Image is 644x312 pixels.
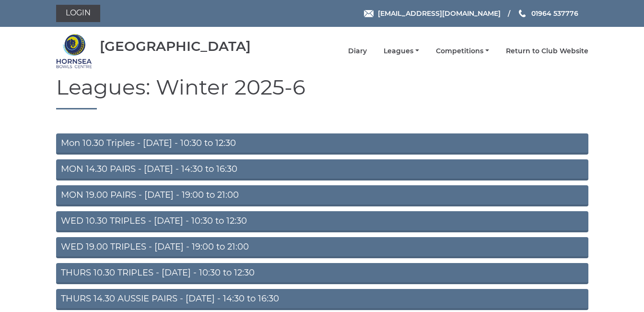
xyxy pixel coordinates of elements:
[384,47,419,56] a: Leagues
[56,289,588,310] a: THURS 14.30 AUSSIE PAIRS - [DATE] - 14:30 to 16:30
[506,47,588,56] a: Return to Club Website
[531,9,578,18] span: 01964 537776
[56,159,588,180] a: MON 14.30 PAIRS - [DATE] - 14:30 to 16:30
[378,9,501,18] span: [EMAIL_ADDRESS][DOMAIN_NAME]
[519,10,526,17] img: Phone us
[56,5,100,22] a: Login
[56,211,588,232] a: WED 10.30 TRIPLES - [DATE] - 10:30 to 12:30
[517,8,578,19] a: Phone us 01964 537776
[56,185,588,206] a: MON 19.00 PAIRS - [DATE] - 19:00 to 21:00
[436,47,489,56] a: Competitions
[56,33,92,69] img: Hornsea Bowls Centre
[56,75,588,109] h1: Leagues: Winter 2025-6
[56,263,588,284] a: THURS 10.30 TRIPLES - [DATE] - 10:30 to 12:30
[364,8,501,19] a: Email [EMAIL_ADDRESS][DOMAIN_NAME]
[348,47,367,56] a: Diary
[56,133,588,155] a: Mon 10.30 Triples - [DATE] - 10:30 to 12:30
[364,10,374,17] img: Email
[56,237,588,258] a: WED 19.00 TRIPLES - [DATE] - 19:00 to 21:00
[100,39,251,54] div: [GEOGRAPHIC_DATA]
